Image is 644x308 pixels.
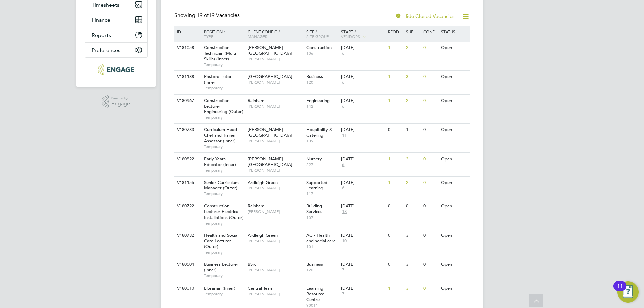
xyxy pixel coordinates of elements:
span: Type [204,34,213,39]
div: V180504 [175,258,199,271]
div: 0 [386,258,404,271]
span: [PERSON_NAME] [248,209,303,214]
div: 0 [422,229,439,242]
span: Engage [111,101,130,107]
div: V180967 [175,95,199,107]
span: 117 [306,191,338,196]
span: Supported Learning [306,180,327,191]
span: Ardleigh Green [248,232,278,238]
div: 1 [386,153,404,165]
span: [PERSON_NAME] [248,80,303,85]
span: Construction Technician (Multi Skills) (Inner) [204,45,236,62]
div: [DATE] [341,180,385,186]
span: 90011 [306,303,338,308]
span: 19 Vacancies [197,12,240,19]
span: Business [306,74,323,79]
div: Open [439,177,469,189]
div: 0 [422,42,439,54]
span: Pastoral Tutor (Inner) [204,74,232,85]
span: 120 [306,267,338,273]
div: [DATE] [341,286,385,291]
span: 11 [341,133,348,138]
div: 11 [617,286,623,295]
div: [DATE] [341,156,385,162]
span: 120 [306,80,338,85]
a: Powered byEngage [102,95,130,108]
span: Temporary [204,85,244,91]
div: 0 [422,95,439,107]
div: 2 [404,95,422,107]
div: Showing [174,12,241,19]
div: V180010 [175,282,199,295]
span: 227 [306,162,338,167]
span: Curriculum Head Chef and Trainer Assessor (Inner) [204,127,237,144]
span: 6 [341,185,345,191]
span: 106 [306,51,338,56]
div: 0 [422,200,439,212]
div: V181156 [175,177,199,189]
div: [DATE] [341,203,385,209]
span: Temporary [204,273,244,279]
div: 3 [404,229,422,242]
div: Sub [404,26,422,37]
div: 0 [422,153,439,165]
span: 101 [306,244,338,249]
span: [PERSON_NAME] [248,104,303,109]
div: Position / [199,26,246,42]
span: 7 [341,267,345,273]
span: 13 [341,209,348,215]
div: 2 [404,177,422,189]
div: Open [439,42,469,54]
span: [PERSON_NAME] [248,138,303,144]
div: V180783 [175,124,199,136]
span: [PERSON_NAME] [248,267,303,273]
div: [DATE] [341,74,385,80]
span: Business Lecturer (Inner) [204,261,238,273]
span: Construction Lecturer Engineering (Outer) [204,98,243,115]
div: Start / [339,26,386,43]
span: Temporary [204,115,244,120]
span: Rainham [248,203,264,209]
div: 2 [404,42,422,54]
span: Central Team [248,285,273,291]
div: 1 [386,71,404,83]
span: Ardleigh Green [248,180,278,185]
span: Senior Curriculum Manager (Outer) [204,180,239,191]
span: 109 [306,138,338,144]
div: Open [439,282,469,295]
div: [DATE] [341,233,385,238]
div: Open [439,200,469,212]
span: BSix [248,261,256,267]
div: 3 [404,282,422,295]
div: 0 [422,258,439,271]
div: Conf [422,26,439,37]
div: [DATE] [341,45,385,51]
div: V180822 [175,153,199,165]
div: V181058 [175,42,199,54]
span: Engineering [306,98,330,103]
span: Reports [92,32,111,38]
button: Open Resource Center, 11 new notifications [617,281,639,303]
span: Finance [92,17,110,23]
div: [DATE] [341,262,385,267]
div: 1 [386,177,404,189]
button: Reports [85,27,147,42]
span: Temporary [204,221,244,226]
span: 142 [306,104,338,109]
span: [PERSON_NAME] [248,56,303,62]
span: Temporary [204,62,244,67]
div: Client Config / [246,26,305,42]
span: Preferences [92,47,120,53]
div: 3 [404,258,422,271]
span: Learning Resource Centre [306,285,324,302]
div: 3 [404,71,422,83]
div: [DATE] [341,98,385,104]
span: Nursery [306,156,322,162]
span: [PERSON_NAME] [248,185,303,191]
span: 10 [341,238,348,244]
div: Status [439,26,469,37]
span: [PERSON_NAME] [248,168,303,173]
span: Business [306,261,323,267]
span: Building Services [306,203,322,214]
button: Preferences [85,43,147,57]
